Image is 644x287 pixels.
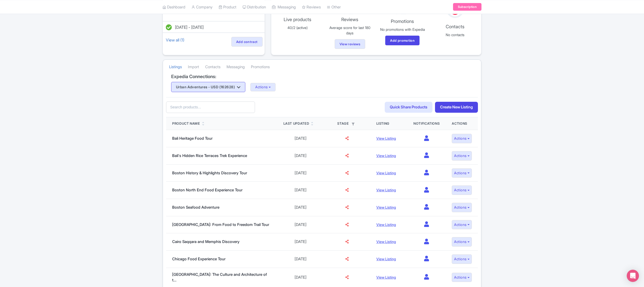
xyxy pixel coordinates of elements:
[205,60,220,74] a: Contacts
[376,188,396,192] a: View Listing
[172,205,219,210] a: Boston Seafood Adventure
[277,164,324,182] td: [DATE]
[277,268,324,287] td: [DATE]
[277,216,324,233] td: [DATE]
[376,171,396,175] a: View Listing
[277,182,324,199] td: [DATE]
[188,60,199,74] a: Import
[452,185,472,195] button: Actions
[172,272,267,283] a: [GEOGRAPHIC_DATA]: The Culture and Architecture of t...
[452,220,472,229] button: Actions
[385,102,432,113] a: Quick Share Products
[277,250,324,268] td: [DATE]
[452,273,472,282] button: Actions
[376,153,396,158] a: View Listing
[165,36,185,44] a: View all (1)
[274,25,321,30] p: 40/2 (active)
[407,117,446,130] th: Notifications
[376,239,396,244] a: View Listing
[277,130,324,147] td: [DATE]
[274,16,321,23] p: Live products
[452,237,472,247] button: Actions
[376,222,396,227] a: View Listing
[452,203,472,212] button: Actions
[250,83,276,91] button: Actions
[452,151,472,161] button: Actions
[379,18,426,25] p: Promotions
[251,60,270,74] a: Promotions
[283,121,309,126] div: Last Updated
[335,39,365,49] a: View reviews
[446,117,478,130] th: Actions
[376,205,396,209] a: View Listing
[330,121,364,126] div: Stage
[171,82,245,92] button: Urban Adventures - USD (162628)
[172,256,226,261] a: Chicago Food Experience Tour
[227,60,245,74] a: Messaging
[453,3,481,11] a: Subscription
[172,121,200,126] div: Product Name
[370,117,407,130] th: Listing
[171,74,473,79] h4: Expedia Connections:
[231,37,263,47] a: Add contract
[385,36,420,45] a: Add promotion
[379,27,426,32] p: No promotions with Expedia
[172,188,243,192] a: Boston North End Food Experience Tour
[376,136,396,140] a: View Listing
[172,170,247,175] a: Boston History & Highlights Discovery Tour
[166,102,255,113] input: Search products...
[627,270,639,282] div: Open Intercom Messenger
[376,257,396,261] a: View Listing
[432,23,478,30] p: Contacts
[452,168,472,178] button: Actions
[169,60,182,74] a: Listings
[327,25,373,36] p: Average score for last 180 days
[432,32,478,37] p: No contacts
[352,123,355,125] i: Filter by stage
[452,134,472,143] button: Actions
[376,275,396,279] a: View Listing
[277,233,324,251] td: [DATE]
[172,222,269,227] a: [GEOGRAPHIC_DATA]: From Food to Freedom Trail Tour
[277,199,324,216] td: [DATE]
[277,147,324,164] td: [DATE]
[452,254,472,264] button: Actions
[175,25,204,30] span: [DATE] - [DATE]
[172,239,239,244] a: Cairo Saqqara and Memphis Discovery
[327,16,373,23] p: Reviews
[172,153,247,158] a: Bali's Hidden Rice Terraces Trek Experience
[172,136,213,141] a: Bali Heritage Food Tour
[435,102,478,113] a: Create New Listing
